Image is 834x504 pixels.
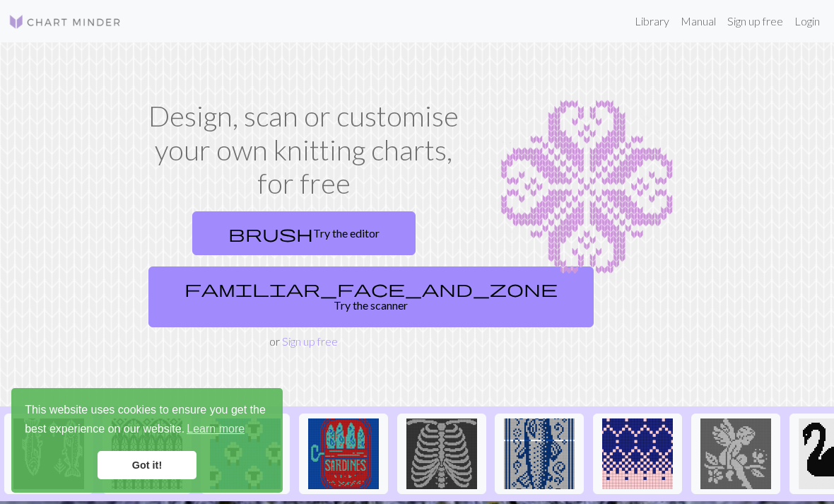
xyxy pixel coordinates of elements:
button: Idee [593,414,682,494]
button: fish prac [495,414,584,494]
a: Try the scanner [148,266,594,327]
a: New Piskel-1.png (2).png [397,445,486,459]
div: cookieconsent [11,388,283,493]
span: brush [228,223,313,243]
a: Idee [593,445,682,459]
span: This website uses cookies to ensure you get the best experience on our website. [25,402,269,440]
button: angel practice [691,414,780,494]
a: learn more about cookies [184,418,247,440]
img: Chart example [482,99,691,276]
img: angel practice [700,418,771,489]
a: angel practice [691,445,780,459]
a: Sign up free [282,334,338,348]
a: fish prac [495,445,584,459]
a: Library [629,7,675,35]
a: Manual [675,7,722,35]
a: fishies :) [4,445,93,459]
div: or [143,206,465,350]
img: fish prac [504,418,575,489]
h1: Design, scan or customise your own knitting charts, for free [143,99,465,200]
button: Sardines in a can [299,414,388,494]
img: Idee [602,418,673,489]
img: Logo [8,13,122,30]
img: New Piskel-1.png (2).png [406,418,477,489]
a: Sign up free [722,7,789,35]
img: Sardines in a can [308,418,379,489]
button: fishies :) [4,414,93,494]
a: Try the editor [192,211,416,255]
span: familiar_face_and_zone [184,279,558,298]
button: New Piskel-1.png (2).png [397,414,486,494]
a: dismiss cookie message [98,451,196,479]
a: Login [789,7,826,35]
a: Sardines in a can [299,445,388,459]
